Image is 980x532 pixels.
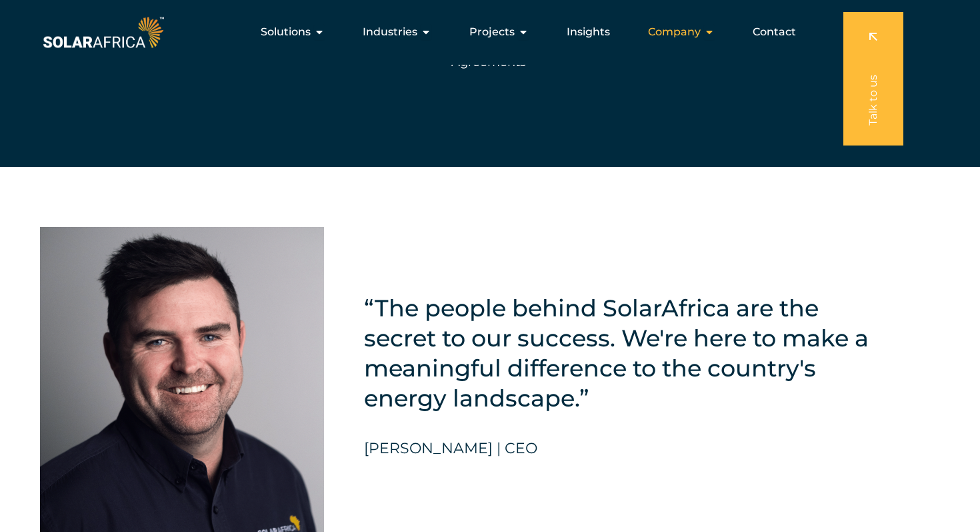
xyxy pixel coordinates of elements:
[648,24,701,40] span: Company
[364,293,895,413] h5: “The people behind SolarAfrica are the secret to our success. We're here to make a meaningful dif...
[567,24,610,40] a: Insights
[364,440,537,457] h5: [PERSON_NAME] | CEO
[469,24,515,40] span: Projects
[363,24,417,40] span: Industries
[261,24,311,40] span: Solutions
[167,19,807,45] nav: Menu
[753,24,796,40] a: Contact
[167,19,807,45] div: Menu Toggle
